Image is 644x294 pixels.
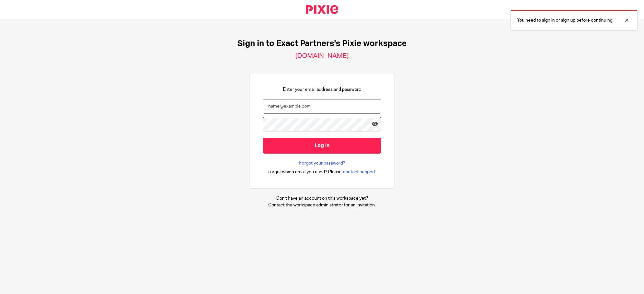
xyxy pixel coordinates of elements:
[283,86,361,93] p: Enter your email address and password
[263,138,381,154] input: Log in
[268,169,342,175] span: Forgot which email you used? Please
[517,17,613,24] p: You need to sign in or sign up before continuing.
[268,168,377,175] div: .
[295,52,349,60] h2: [DOMAIN_NAME]
[263,99,381,114] input: name@example.com
[343,169,375,175] span: contact support
[268,195,376,202] p: Don't have an account on this workspace yet?
[268,202,376,208] p: Contact the workspace administrator for an invitation.
[299,160,345,166] a: Forgot your password?
[237,39,407,49] h1: Sign in to Exact Partners's Pixie workspace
